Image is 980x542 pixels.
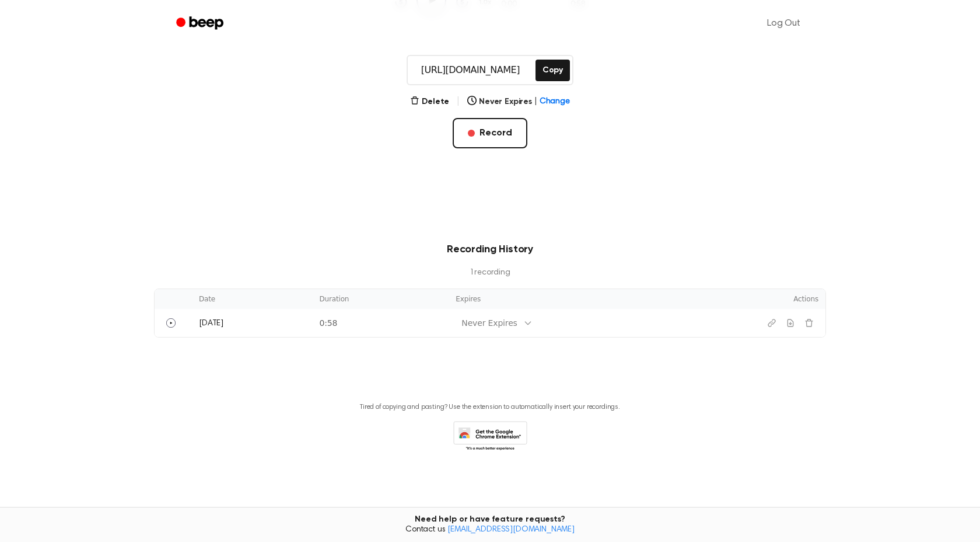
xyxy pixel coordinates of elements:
[800,314,818,332] button: Delete recording
[449,289,732,309] th: Expires
[467,96,570,108] button: Never Expires|Change
[456,95,460,109] span: |
[447,526,575,534] a: [EMAIL_ADDRESS][DOMAIN_NAME]
[173,242,807,258] h3: Recording History
[162,314,180,332] button: Play
[781,314,800,332] button: Download recording
[732,289,825,309] th: Actions
[453,118,527,148] button: Record
[360,403,620,412] p: Tired of copying and pasting? Use the extension to automatically insert your recordings.
[534,96,537,108] span: |
[7,525,973,536] span: Contact us
[173,267,807,279] p: 1 recording
[168,12,234,35] a: Beep
[762,314,781,332] button: Copy link
[535,60,570,81] button: Copy
[461,317,517,329] div: Never Expires
[312,309,449,337] td: 0:58
[410,96,449,108] button: Delete
[312,289,449,309] th: Duration
[540,96,570,108] span: Change
[755,9,812,37] a: Log Out
[199,319,223,328] span: [DATE]
[192,289,312,309] th: Date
